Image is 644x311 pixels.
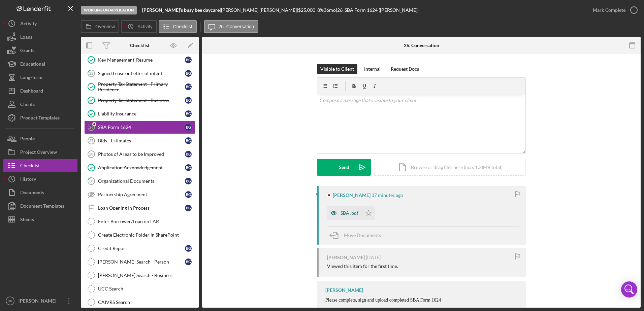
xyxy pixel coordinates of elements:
b: [PERSON_NAME]’s busy bee daycare [142,7,220,13]
div: B G [185,137,192,144]
div: B G [185,70,192,77]
span: Move Documents [344,232,381,238]
div: [PERSON_NAME] [17,294,61,309]
div: B G [185,83,192,90]
button: Sheets [3,213,77,226]
div: B G [185,178,192,184]
button: People [3,132,77,145]
a: [PERSON_NAME] Search - Business [84,269,195,282]
a: Partnership AgreementBG [84,188,195,201]
div: Documents [20,186,44,201]
button: Educational [3,57,77,71]
div: Photos of Areas to be Improved [98,151,185,157]
div: Key Management-Resume [98,57,185,63]
a: 28Photos of Areas to be ImprovedBG [84,147,195,161]
div: Request Docs [391,64,419,74]
label: Overview [95,24,115,29]
div: Checklist [20,159,40,174]
div: Bids - Estimates [98,138,185,143]
div: Educational [20,57,45,72]
div: B G [185,97,192,104]
div: [PERSON_NAME] Search - Person [98,259,185,265]
div: Create Electronic Folder in SharePoint [98,232,195,238]
div: Sheets [20,213,34,228]
a: Property Tax Statement - BusinessBG [84,94,195,107]
button: Documents [3,186,77,199]
text: HR [8,299,12,303]
button: Move Documents [327,227,388,244]
a: 26SBA Form 1624BG [84,120,195,134]
button: HR[PERSON_NAME] [3,294,77,308]
tspan: 28 [89,152,93,156]
a: 27Bids - EstimatesBG [84,134,195,147]
a: Credit ReportBG [84,242,195,255]
div: UCC Search [98,286,195,291]
div: B G [185,151,192,158]
label: 26. Conversation [219,24,254,29]
a: Application AcknowledgementBG [84,161,195,174]
button: Product Templates [3,111,77,125]
div: Document Templates [20,199,64,214]
div: [PERSON_NAME] [333,193,371,198]
label: Activity [137,24,152,29]
a: Document Templates [3,199,77,213]
a: Property Tax Statement - Primary ResidenceBG [84,80,195,94]
div: Activity [20,17,37,32]
button: SBA .pdf [327,206,375,220]
div: Property Tax Statement - Primary Residence [98,81,185,92]
button: Grants [3,44,77,57]
button: Project Overview [3,145,77,159]
tspan: 30 [89,179,94,183]
div: Loans [20,30,32,45]
div: Grants [20,44,34,59]
label: Checklist [173,24,192,29]
button: Clients [3,98,77,111]
div: | 26. SBA Form 1624 ([PERSON_NAME]) [336,7,419,13]
a: Loans [3,30,77,44]
button: Activity [3,17,77,30]
a: Key Management-ResumeBG [84,53,195,67]
button: History [3,172,77,186]
button: Visible to Client [317,64,357,74]
div: B G [185,258,192,265]
div: Open Intercom Messenger [621,281,637,298]
a: [PERSON_NAME] Search - PersonBG [84,255,195,269]
a: 22Signed Lease or Letter of intentBG [84,67,195,80]
div: Send [339,159,349,176]
div: SBA Form 1624 [98,125,185,130]
div: Long-Term [20,71,42,86]
a: Loan Opening In ProcessBG [84,201,195,215]
div: Mark Complete [593,3,625,17]
div: Loan Opening In Process [98,205,185,211]
div: Signed Lease or Letter of intent [98,71,185,76]
div: Organizational Documents [98,178,185,184]
div: Viewed this item for the first time. [327,264,398,269]
a: Enter Borrower/Loan on LAR [84,215,195,228]
div: [PERSON_NAME] [327,255,365,260]
div: Project Overview [20,145,57,161]
div: Credit Report [98,246,185,251]
div: Liability Insurance [98,111,185,116]
button: Dashboard [3,84,77,98]
div: Partnership Agreement [98,192,185,197]
button: Activity [121,20,157,33]
div: History [20,172,36,187]
button: Request Docs [387,64,422,74]
a: CAIVRS Search [84,296,195,309]
div: | [142,7,221,13]
div: SBA .pdf [341,210,358,216]
time: 2025-09-04 16:06 [372,193,403,198]
button: Checklist [159,20,197,33]
span: Please complete, sign and upload completed SBA Form 1624 [325,298,441,303]
div: People [20,132,35,147]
